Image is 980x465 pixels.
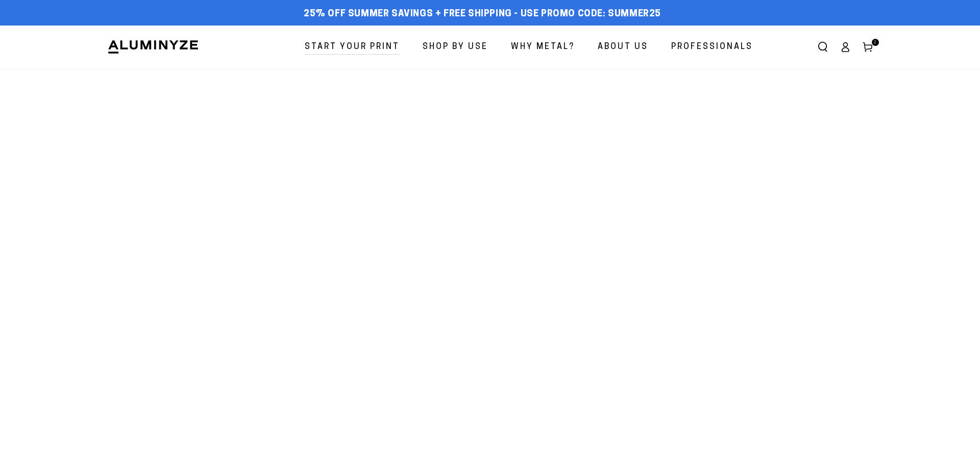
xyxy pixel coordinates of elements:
[415,34,496,61] a: Shop By Use
[598,40,648,55] span: About Us
[874,39,877,46] span: 2
[503,34,582,61] a: Why Metal?
[664,34,761,61] a: Professionals
[107,39,199,55] img: Aluminyze
[297,34,407,61] a: Start Your Print
[304,9,661,20] span: 25% off Summer Savings + Free Shipping - Use Promo Code: SUMMER25
[671,40,753,55] span: Professionals
[305,40,400,55] span: Start Your Print
[511,40,575,55] span: Why Metal?
[423,40,488,55] span: Shop By Use
[812,36,834,58] summary: Search our site
[590,34,656,61] a: About Us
